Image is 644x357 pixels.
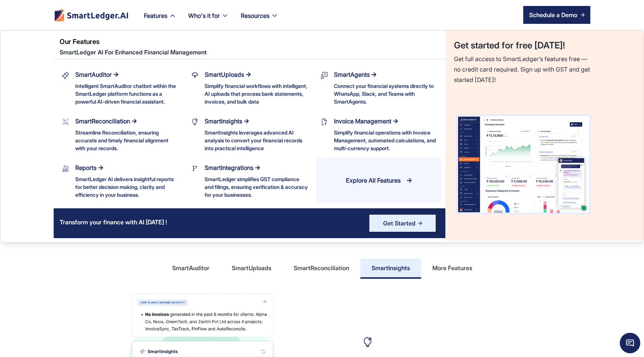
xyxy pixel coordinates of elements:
a: SmartAgentsConnect your financial systems directly to WhatsApp, Slack, and Teams with SmartAgents. [316,65,442,110]
a: Invoice ManagementSimplify financial operations with Invoice Management, automated calculations, ... [316,111,442,156]
div: Resources [235,10,284,30]
div: More Features [432,262,472,274]
a: Get Started [369,214,436,232]
a: home [54,9,129,21]
div: Schedule a Demo [529,10,577,19]
a: SmartReconciliationStreamline Reconciliation, ensuring accurate and timely financial alignment wi... [57,111,183,156]
div: Resources [241,10,269,21]
div: Simplify financial workflows with intelligent, AI uploads that process bank statements, invoices,... [205,82,308,105]
div: Who's it for [182,10,235,30]
div: SmartAuditor [75,69,112,80]
div: SmartReconciliation [75,116,130,126]
div: Explore All Features [346,175,401,186]
div: SmartUploads [205,69,244,80]
img: arrow right icon [580,13,585,17]
div: Simplify financial operations with Invoice Management, automated calculations, and multi-currency... [334,129,437,152]
div: Streamline Reconciliation, ensuring accurate and timely financial alignment with your records. [75,129,179,152]
div: Reports [75,162,97,173]
div: SmartInsights [205,116,242,126]
div: SmartAuditor [172,262,209,274]
div: Get Started [383,218,416,228]
div: Our Features [60,37,445,47]
div: Features [138,10,182,30]
div: Features [144,10,167,21]
div: SmartInsights [372,262,410,274]
div: Invoice Management [334,116,391,126]
span: Chat Widget [620,333,640,353]
div: SmartLedger AI For Enhanced Financial Management [60,47,445,59]
img: Arrow Right Blue [418,221,422,225]
a: SmartAuditorIntelligent SmartAuditor chatbot within the SmartLedger platform functions as a power... [57,65,183,110]
a: Schedule a Demo [523,6,590,24]
a: SmartIntegrationsSmartLedger simplifies GST compliance and filings, ensuring verification & accur... [187,158,312,203]
div: SmartAgents [334,69,370,80]
img: smart insight icons [362,337,373,348]
a: Explore All Features [316,158,442,203]
div: SmartUploads [232,262,271,274]
div: SmartReconciliation [294,262,349,274]
div: Get started for free [DATE]! [454,40,565,51]
div: SmartIntegrations [205,162,253,173]
div: SmartInsights leverages advanced AI analysis to convert your financial records into practical int... [205,129,308,152]
div: Who's it for [188,10,220,21]
div: Connect your financial systems directly to WhatsApp, Slack, and Teams with SmartAgents. [334,82,437,105]
div: Transform your finance with AI [DATE] ! [54,211,173,236]
a: SmartUploadsSimplify financial workflows with intelligent, AI uploads that process bank statement... [187,65,312,110]
img: footer logo [54,9,129,21]
div: SmartLedger AI delivers insightful reports for better decision making, clarity and efficiency in ... [75,175,179,199]
div: Get full access to SmartLedger’s features free — no credit card required. Sign up with GST and ge... [454,54,593,85]
div: Intelligent SmartAuditor chatbot within the SmartLedger platform functions as a powerful AI-drive... [75,82,179,105]
a: SmartInsightsSmartInsights leverages advanced AI analysis to convert your financial records into ... [187,111,312,156]
div: SmartLedger simplifies GST compliance and filings, ensuring verification & accuracy for your busi... [205,175,308,199]
a: ReportsSmartLedger AI delivers insightful reports for better decision making, clarity and efficie... [57,158,183,203]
